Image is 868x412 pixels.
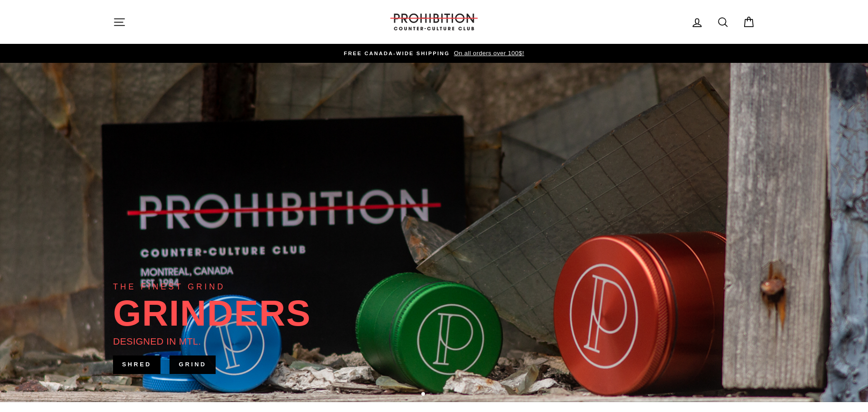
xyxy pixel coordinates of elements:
[113,295,311,331] div: GRINDERS
[452,50,524,57] span: On all orders over 100$!
[170,355,215,374] a: GRIND
[344,51,450,56] span: FREE CANADA-WIDE SHIPPING
[437,393,441,397] button: 3
[113,334,201,349] div: DESIGNED IN MTL.
[113,355,160,374] a: SHRED
[429,393,434,397] button: 2
[115,48,753,58] a: FREE CANADA-WIDE SHIPPING On all orders over 100$!
[444,393,448,397] button: 4
[389,14,479,30] img: PROHIBITION COUNTER-CULTURE CLUB
[421,392,426,397] button: 1
[113,280,225,293] div: THE FINEST GRIND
